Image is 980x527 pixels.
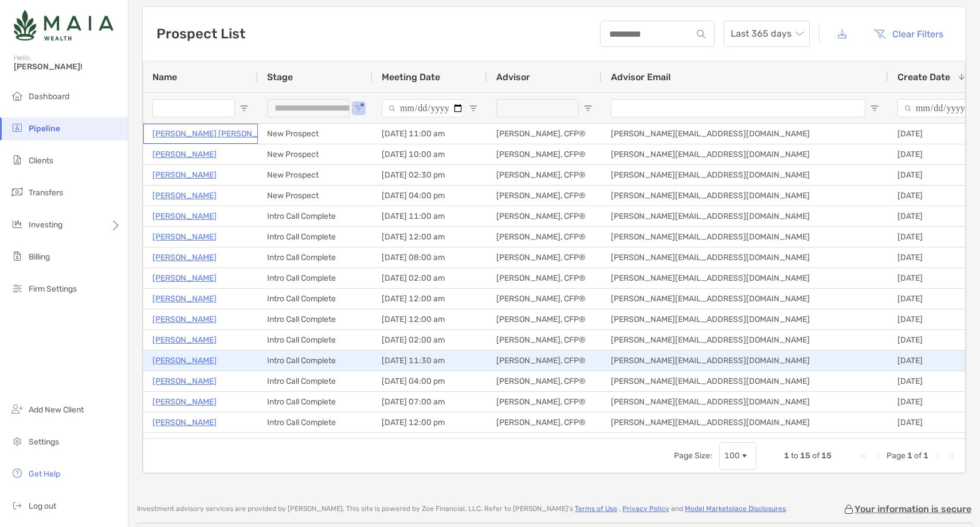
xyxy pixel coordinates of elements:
[152,209,217,223] a: [PERSON_NAME]
[10,121,24,135] img: pipeline icon
[487,165,602,185] div: [PERSON_NAME], CFP®
[10,217,24,231] img: investing icon
[602,165,888,185] div: [PERSON_NAME][EMAIL_ADDRESS][DOMAIN_NAME]
[373,144,487,164] div: [DATE] 10:00 am
[487,351,602,371] div: [PERSON_NAME], CFP®
[724,451,740,461] div: 100
[137,505,787,513] p: Investment advisory services are provided by [PERSON_NAME] . This site is powered by Zoe Financia...
[373,206,487,226] div: [DATE] 11:00 am
[373,412,487,432] div: [DATE] 12:00 pm
[873,451,882,461] div: Previous Page
[29,437,59,447] span: Settings
[152,292,217,306] a: [PERSON_NAME]
[29,252,50,262] span: Billing
[152,271,217,285] a: [PERSON_NAME]
[821,451,832,461] span: 15
[602,268,888,288] div: [PERSON_NAME][EMAIL_ADDRESS][DOMAIN_NAME]
[14,62,121,72] span: [PERSON_NAME]!
[10,153,24,167] img: clients icon
[10,434,24,448] img: settings icon
[258,206,373,226] div: Intro Call Complete
[152,127,283,141] a: [PERSON_NAME] [PERSON_NAME]
[258,144,373,164] div: New Prospect
[152,230,217,244] p: [PERSON_NAME]
[373,247,487,268] div: [DATE] 08:00 am
[152,374,217,388] p: [PERSON_NAME]
[487,227,602,247] div: [PERSON_NAME], CFP®
[258,124,373,144] div: New Prospect
[887,451,905,461] span: Page
[487,268,602,288] div: [PERSON_NAME], CFP®
[611,99,865,117] input: Advisor Email Filter Input
[152,333,217,347] a: [PERSON_NAME]
[731,21,803,46] span: Last 365 days
[10,402,24,416] img: add_new_client icon
[258,309,373,329] div: Intro Call Complete
[487,186,602,206] div: [PERSON_NAME], CFP®
[923,451,928,461] span: 1
[152,147,217,162] a: [PERSON_NAME]
[602,124,888,144] div: [PERSON_NAME][EMAIL_ADDRESS][DOMAIN_NAME]
[10,466,24,480] img: get-help icon
[373,186,487,206] div: [DATE] 04:00 pm
[152,395,217,409] a: [PERSON_NAME]
[373,227,487,247] div: [DATE] 12:00 am
[373,268,487,288] div: [DATE] 02:00 am
[897,72,950,82] span: Create Date
[373,309,487,329] div: [DATE] 12:00 am
[258,165,373,185] div: New Prospect
[496,72,530,82] span: Advisor
[602,309,888,329] div: [PERSON_NAME][EMAIL_ADDRESS][DOMAIN_NAME]
[487,412,602,432] div: [PERSON_NAME], CFP®
[784,451,789,461] span: 1
[602,412,888,432] div: [PERSON_NAME][EMAIL_ADDRESS][DOMAIN_NAME]
[14,5,113,46] img: Zoe Logo
[602,144,888,164] div: [PERSON_NAME][EMAIL_ADDRESS][DOMAIN_NAME]
[602,330,888,350] div: [PERSON_NAME][EMAIL_ADDRESS][DOMAIN_NAME]
[907,451,912,461] span: 1
[258,392,373,412] div: Intro Call Complete
[914,451,922,461] span: of
[258,371,373,391] div: Intro Call Complete
[583,104,593,113] button: Open Filter Menu
[258,412,373,432] div: Intro Call Complete
[258,351,373,371] div: Intro Call Complete
[10,281,24,295] img: firm-settings icon
[602,351,888,371] div: [PERSON_NAME][EMAIL_ADDRESS][DOMAIN_NAME]
[870,104,879,113] button: Open Filter Menu
[152,168,217,182] a: [PERSON_NAME]
[812,451,820,461] span: of
[800,451,810,461] span: 15
[859,451,868,461] div: First Page
[382,99,464,117] input: Meeting Date Filter Input
[602,227,888,247] div: [PERSON_NAME][EMAIL_ADDRESS][DOMAIN_NAME]
[373,371,487,391] div: [DATE] 04:00 pm
[487,144,602,164] div: [PERSON_NAME], CFP®
[487,392,602,412] div: [PERSON_NAME], CFP®
[487,124,602,144] div: [PERSON_NAME], CFP®
[10,249,24,263] img: billing icon
[611,72,671,82] span: Advisor Email
[10,185,24,199] img: transfers icon
[487,206,602,226] div: [PERSON_NAME], CFP®
[152,188,217,203] a: [PERSON_NAME]
[29,284,77,294] span: Firm Settings
[152,415,217,430] a: [PERSON_NAME]
[373,124,487,144] div: [DATE] 11:00 am
[29,501,56,511] span: Log out
[469,104,478,113] button: Open Filter Menu
[152,250,217,265] a: [PERSON_NAME]
[258,268,373,288] div: Intro Call Complete
[602,186,888,206] div: [PERSON_NAME][EMAIL_ADDRESS][DOMAIN_NAME]
[685,505,786,513] a: Model Marketplace Disclosures
[258,227,373,247] div: Intro Call Complete
[373,289,487,309] div: [DATE] 12:00 am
